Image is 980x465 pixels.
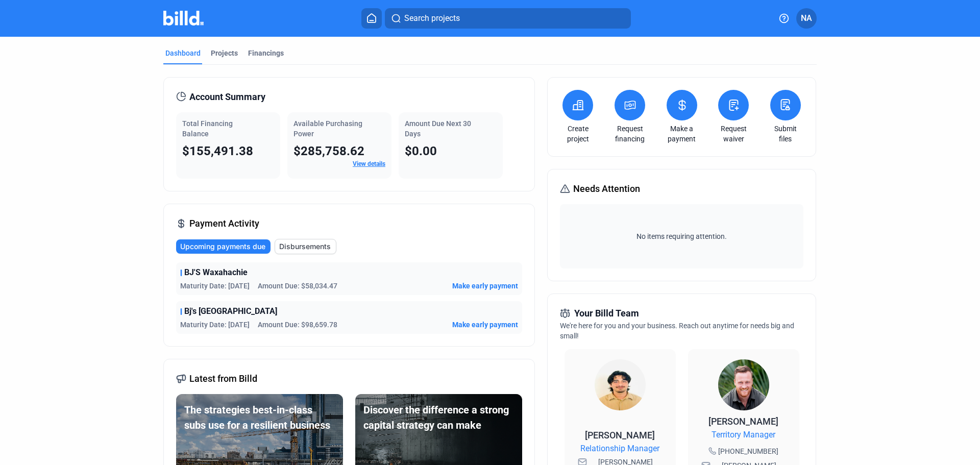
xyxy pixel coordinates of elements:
span: Amount Due Next 30 Days [405,119,471,138]
span: Bj's [GEOGRAPHIC_DATA] [184,305,277,317]
a: Request financing [612,124,648,144]
div: Discover the difference a strong capital strategy can make [363,402,514,433]
span: Latest from Billd [189,372,257,386]
button: Disbursements [275,239,336,254]
span: Total Financing Balance [182,119,233,138]
a: Make a payment [664,124,700,144]
span: Available Purchasing Power [293,119,362,138]
span: Disbursements [279,241,331,252]
a: Submit files [768,124,803,144]
span: [PHONE_NUMBER] [718,446,778,456]
span: Relationship Manager [580,443,659,455]
span: Amount Due: $58,034.47 [258,281,337,291]
button: Search projects [385,8,631,29]
span: $155,491.38 [182,144,253,158]
span: Territory Manager [712,429,775,441]
span: [PERSON_NAME] [585,430,655,440]
a: Request waiver [716,124,751,144]
span: $285,758.62 [293,144,364,158]
span: Amount Due: $98,659.78 [258,320,337,330]
button: Make early payment [452,320,518,330]
span: Maturity Date: [DATE] [180,281,250,291]
button: NA [796,8,817,29]
img: Billd Company Logo [163,11,204,26]
span: Payment Activity [189,216,259,231]
div: Financings [248,48,284,58]
span: $0.00 [405,144,437,158]
span: Upcoming payments due [180,241,265,252]
a: Create project [560,124,596,144]
span: We're here for you and your business. Reach out anytime for needs big and small! [560,322,794,340]
img: Relationship Manager [595,359,646,410]
span: Account Summary [189,90,265,104]
div: Dashboard [165,48,201,58]
span: Needs Attention [573,182,640,196]
span: No items requiring attention. [564,231,799,241]
div: The strategies best-in-class subs use for a resilient business [184,402,335,433]
div: Projects [211,48,238,58]
img: Territory Manager [718,359,769,410]
span: Maturity Date: [DATE] [180,320,250,330]
span: Search projects [404,12,460,25]
button: Upcoming payments due [176,239,271,254]
a: View details [353,160,385,167]
span: NA [801,12,812,25]
span: Your Billd Team [574,306,639,321]
span: BJ'S Waxahachie [184,266,248,279]
span: [PERSON_NAME] [708,416,778,427]
button: Make early payment [452,281,518,291]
